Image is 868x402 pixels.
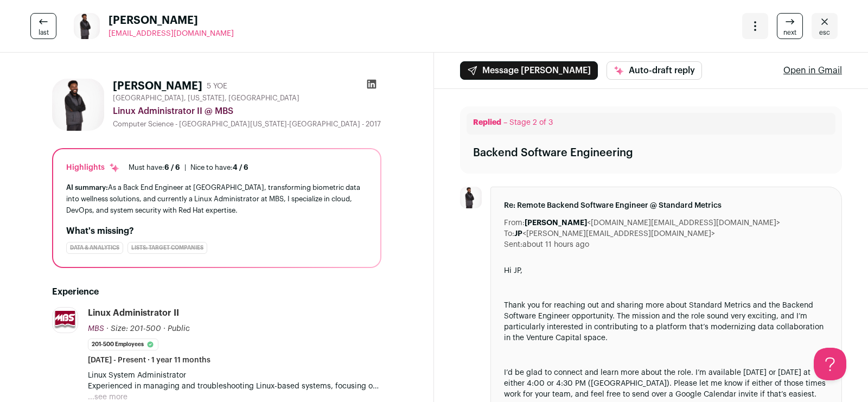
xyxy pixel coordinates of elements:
div: Linux Administrator II @ MBS [113,105,381,118]
span: · [163,323,165,334]
span: Hi JP, [504,267,522,275]
span: · Size: 201-500 [106,325,161,333]
span: [DATE] - Present · 1 year 11 months [88,355,210,366]
b: [PERSON_NAME] [525,219,587,227]
div: 5 YOE [207,81,227,92]
h2: Experience [52,285,381,298]
div: Lists: Target Companies [127,242,207,254]
span: next [783,28,796,37]
div: Nice to have: [190,163,248,172]
button: Auto-draft reply [607,61,702,80]
span: [PERSON_NAME] [108,13,234,28]
span: Public [168,325,190,333]
iframe: Help Scout Beacon - Open [814,348,846,380]
dd: about 11 hours ago [522,239,589,250]
img: 98f26a872455b06b46df9cf911f3fad2e5c46f577ce9552fa529880ce4a230e0.jpg [52,79,104,131]
h1: [PERSON_NAME] [113,79,202,94]
a: last [30,13,56,39]
span: Replied [473,119,501,126]
a: next [777,13,803,39]
span: [GEOGRAPHIC_DATA], [US_STATE], [GEOGRAPHIC_DATA] [113,94,299,103]
dd: <[DOMAIN_NAME][EMAIL_ADDRESS][DOMAIN_NAME]> [525,218,780,228]
li: 201-500 employees [88,339,158,350]
img: f87bbb9b0fd75e84d258828b83f7ef0661b0f33f6baeef2e26bf2314e1b546c2.png [53,311,78,330]
div: Data & Analytics [66,242,123,254]
dt: From: [504,218,525,228]
p: Linux System Administrator Experienced in managing and troubleshooting Linux-based systems, focus... [88,370,381,392]
a: Open in Gmail [783,64,842,77]
div: Must have: [129,163,180,172]
span: MBS [88,325,104,333]
img: 98f26a872455b06b46df9cf911f3fad2e5c46f577ce9552fa529880ce4a230e0.jpg [74,13,100,39]
span: – [503,119,507,126]
span: 4 / 6 [233,164,248,171]
span: last [39,28,49,37]
div: Computer Science - [GEOGRAPHIC_DATA][US_STATE]-[GEOGRAPHIC_DATA] - 2017 [113,120,381,129]
dd: <[PERSON_NAME][EMAIL_ADDRESS][DOMAIN_NAME]> [514,228,715,239]
span: Re: Remote Backend Software Engineer @ Standard Metrics [504,200,828,211]
b: JP [514,230,522,238]
dt: Sent: [504,239,522,250]
a: [EMAIL_ADDRESS][DOMAIN_NAME] [108,28,234,39]
span: Thank you for reaching out and sharing more about Standard Metrics and the Backend Software Engin... [504,302,824,342]
span: AI summary: [66,184,108,191]
ul: | [129,163,248,172]
div: Backend Software Engineering [473,145,633,161]
a: Close [812,13,838,39]
span: I’d be glad to connect and learn more about the role. I’m available [DATE] or [DATE] at either 4:... [504,369,826,398]
span: 6 / 6 [164,164,180,171]
span: esc [819,28,830,37]
button: Message [PERSON_NAME] [460,61,598,80]
h2: What's missing? [66,225,367,238]
div: Linux Administrator II [88,307,179,319]
img: 98f26a872455b06b46df9cf911f3fad2e5c46f577ce9552fa529880ce4a230e0.jpg [460,187,482,208]
dt: To: [504,228,514,239]
div: Highlights [66,162,120,173]
span: [EMAIL_ADDRESS][DOMAIN_NAME] [108,30,234,37]
span: Stage 2 of 3 [509,119,553,126]
button: Open dropdown [742,13,768,39]
div: As a Back End Engineer at [GEOGRAPHIC_DATA], transforming biometric data into wellness solutions,... [66,182,367,216]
